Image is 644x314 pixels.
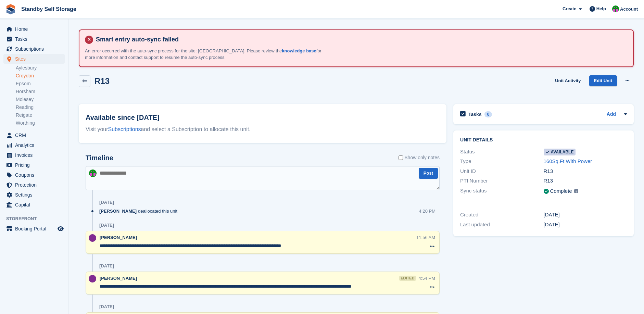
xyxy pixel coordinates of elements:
div: Status [460,148,543,156]
div: Visit your and select a Subscription to allocate this unit. [86,125,440,134]
div: Unit ID [460,167,543,175]
button: Post [419,168,438,179]
span: [PERSON_NAME] [100,276,137,281]
img: Sue Ford [89,275,96,282]
div: R13 [544,177,627,185]
div: 4:54 PM [419,275,435,281]
h2: Timeline [86,154,113,162]
a: 160Sq.Ft With Power [544,158,592,164]
img: Michelle Mustoe [612,5,619,12]
span: Booking Portal [15,224,56,234]
div: 11:56 AM [416,234,435,241]
h2: R13 [94,76,110,86]
a: Reading [16,104,65,111]
a: Standby Self Storage [18,3,79,15]
a: menu [3,200,65,210]
h2: Available since [DATE] [86,112,440,123]
span: Settings [15,190,56,200]
a: Unit Activity [552,75,583,87]
a: Molesey [16,96,65,103]
span: Analytics [15,140,56,150]
a: menu [3,150,65,160]
span: Storefront [6,215,68,222]
a: menu [3,130,65,140]
a: menu [3,24,65,34]
h4: Smart entry auto-sync failed [93,36,628,43]
a: menu [3,54,65,64]
a: Epsom [16,80,65,87]
a: menu [3,190,65,200]
div: Created [460,211,543,219]
div: edited [399,276,416,281]
span: Available [544,149,576,155]
div: [DATE] [99,200,114,205]
p: An error occurred with the auto-sync process for the site: [GEOGRAPHIC_DATA]. Please review the f... [85,48,325,61]
a: menu [3,44,65,54]
div: [DATE] [544,221,627,229]
div: Type [460,158,543,165]
a: menu [3,160,65,170]
a: Aylesbury [16,65,65,71]
span: Coupons [15,170,56,180]
a: Reigate [16,112,65,118]
span: [PERSON_NAME] [99,208,137,214]
span: Sites [15,54,56,64]
div: [DATE] [544,211,627,219]
a: menu [3,34,65,44]
a: Add [607,111,616,118]
div: [DATE] [99,263,114,269]
div: PTI Number [460,177,543,185]
img: Sue Ford [89,234,96,242]
a: menu [3,224,65,234]
span: Subscriptions [15,44,56,54]
span: Pricing [15,160,56,170]
div: deallocated this unit [99,208,181,214]
a: Worthing [16,120,65,126]
span: Home [15,24,56,34]
a: menu [3,180,65,190]
input: Show only notes [399,154,403,161]
span: Invoices [15,150,56,160]
span: Protection [15,180,56,190]
a: menu [3,170,65,180]
a: knowledge base [282,48,316,53]
div: [DATE] [99,304,114,310]
span: CRM [15,130,56,140]
span: Account [620,6,638,13]
div: 4:20 PM [419,208,435,214]
img: Michelle Mustoe [89,169,97,177]
a: menu [3,140,65,150]
span: Create [563,5,576,12]
h2: Tasks [468,111,482,117]
img: icon-info-grey-7440780725fd019a000dd9b08b2336e03edf1995a4989e88bcd33f0948082b44.svg [574,189,578,193]
span: Tasks [15,34,56,44]
a: Edit Unit [589,75,617,87]
div: Complete [550,187,572,195]
h2: Unit details [460,137,627,143]
div: Last updated [460,221,543,229]
a: Horsham [16,88,65,95]
label: Show only notes [399,154,440,161]
span: [PERSON_NAME] [100,235,137,240]
a: Preview store [56,225,65,233]
div: [DATE] [99,223,114,228]
span: Help [596,5,606,12]
a: Subscriptions [108,126,141,132]
div: R13 [544,167,627,175]
img: stora-icon-8386f47178a22dfd0bd8f6a31ec36ba5ce8667c1dd55bd0f319d3a0aa187defe.svg [5,4,16,14]
a: Croydon [16,73,65,79]
div: Sync status [460,187,543,196]
span: Capital [15,200,56,210]
div: 0 [484,111,492,117]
